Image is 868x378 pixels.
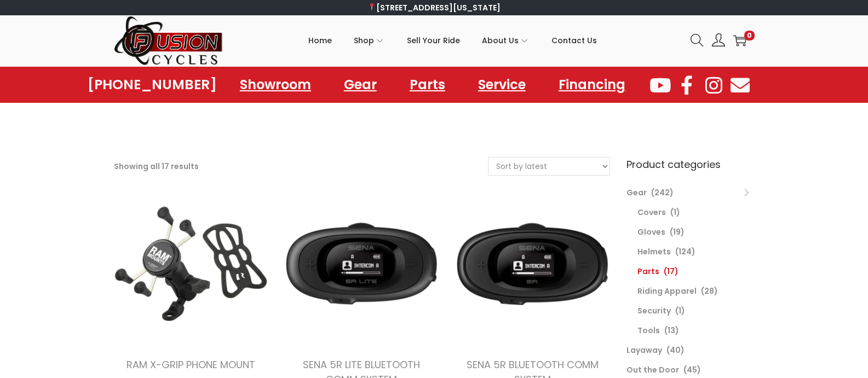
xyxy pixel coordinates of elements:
[637,226,665,237] a: Gloves
[114,15,223,66] img: Woostify retina logo
[637,325,660,336] a: Tools
[488,158,610,175] select: Shop order
[308,27,332,54] span: Home
[114,187,268,341] img: Product image
[626,157,755,172] h6: Product categories
[367,2,501,13] a: [STREET_ADDRESS][US_STATE]
[88,77,217,92] a: [PHONE_NUMBER]
[407,27,460,54] span: Sell Your Ride
[467,72,537,97] a: Service
[666,345,685,356] span: (40)
[664,266,679,277] span: (17)
[626,187,647,198] a: Gear
[551,27,597,54] span: Contact Us
[229,72,322,97] a: Showroom
[683,364,701,375] span: (45)
[284,187,439,341] img: Product image
[675,305,685,316] span: (1)
[368,3,376,11] img: 📍
[548,72,636,97] a: Financing
[664,325,679,336] span: (13)
[670,207,680,218] span: (1)
[223,16,682,65] nav: Primary navigation
[455,187,610,341] img: Product image
[651,187,674,198] span: (242)
[308,16,332,65] a: Home
[354,27,374,54] span: Shop
[114,159,199,174] p: Showing all 17 results
[701,286,718,296] span: (28)
[637,286,697,296] a: Riding Apparel
[675,246,695,257] span: (124)
[127,358,255,371] a: RAM X-GRIP PHONE MOUNT
[637,305,671,316] a: Security
[733,34,746,47] a: 0
[670,226,685,237] span: (19)
[482,27,519,54] span: About Us
[637,207,666,218] a: Covers
[399,72,456,97] a: Parts
[482,16,530,65] a: About Us
[637,266,659,277] a: Parts
[626,345,662,356] a: Layaway
[354,16,385,65] a: Shop
[407,16,460,65] a: Sell Your Ride
[229,72,636,97] nav: Menu
[333,72,388,97] a: Gear
[626,364,679,375] a: Out the Door
[637,246,671,257] a: Helmets
[551,16,597,65] a: Contact Us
